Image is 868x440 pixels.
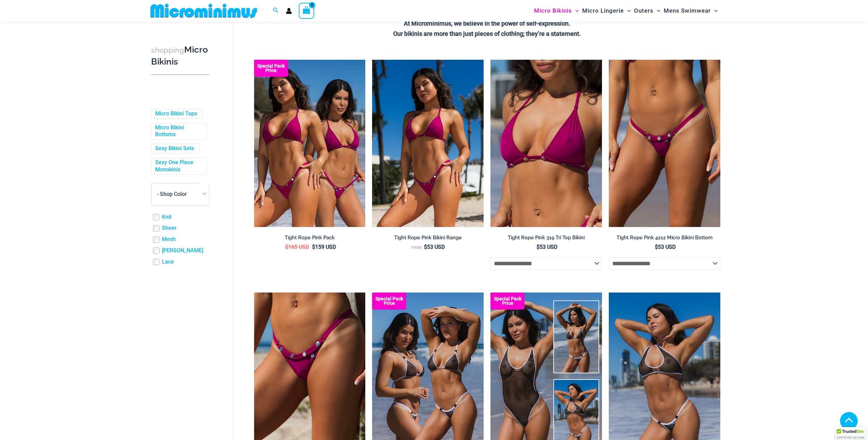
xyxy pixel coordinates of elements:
bdi: 53 USD [536,244,557,250]
img: Tight Rope Pink 319 Top 4228 Thong 05 [372,60,484,227]
a: View Shopping Cart, empty [299,3,314,18]
a: Tight Rope Pink Bikini Range [372,235,484,243]
a: Collection Pack F Collection Pack B (3)Collection Pack B (3) [254,60,366,227]
span: Menu Toggle [572,2,579,19]
img: Tight Rope Pink 319 Top 01 [490,60,602,227]
span: From: [411,245,422,250]
strong: Our bikinis are more than just pieces of clothing; they’re a statement. [393,30,581,37]
span: Micro Bikinis [534,2,572,19]
strong: At Microminimus, we believe in the power of self-expression. [404,20,570,27]
a: Tight Rope Pink 319 Top 4228 Thong 05Tight Rope Pink 319 Top 4228 Thong 06Tight Rope Pink 319 Top... [372,60,484,227]
a: Search icon link [273,6,279,15]
bdi: 53 USD [424,244,445,250]
a: Tight Rope Pink 319 4212 Micro 01Tight Rope Pink 319 4212 Micro 02Tight Rope Pink 319 4212 Micro 02 [609,60,720,227]
a: Tight Rope Pink Pack [254,235,366,243]
span: Outers [634,2,653,19]
h3: Micro Bikinis [151,44,209,68]
span: Menu Toggle [653,2,660,19]
a: Sexy One Piece Monokinis [155,159,202,173]
span: $ [312,244,315,250]
span: Menu Toggle [711,2,718,19]
b: Special Pack Price [372,297,406,306]
a: Mesh [162,236,176,243]
img: MM SHOP LOGO FLAT [148,3,260,18]
a: Micro LingerieMenu ToggleMenu Toggle [580,2,632,19]
h2: Tight Rope Pink 319 Tri Top Bikini [490,235,602,241]
span: shopping [151,46,184,54]
a: Sexy Bikini Sets [155,145,194,152]
span: $ [285,244,288,250]
span: Micro Lingerie [582,2,624,19]
bdi: 165 USD [285,244,309,250]
nav: Site Navigation [531,1,721,20]
img: Tight Rope Pink 319 4212 Micro 01 [609,60,720,227]
a: [PERSON_NAME] [162,247,203,254]
h2: Tight Rope Pink 4212 Micro Bikini Bottom [609,235,720,241]
bdi: 159 USD [312,244,336,250]
span: $ [655,244,658,250]
span: - Shop Color [151,183,209,205]
a: Sheer [162,225,177,232]
b: Special Pack Price [254,64,288,73]
h2: Tight Rope Pink Pack [254,235,366,241]
span: Mens Swimwear [664,2,711,19]
b: Special Pack Price [490,297,525,306]
a: Micro Bikini Tops [155,110,197,117]
a: OutersMenu ToggleMenu Toggle [632,2,662,19]
a: Micro Bikini Bottoms [155,124,202,139]
span: $ [424,244,427,250]
a: Account icon link [286,8,292,14]
a: Knit [162,214,172,221]
span: $ [536,244,540,250]
a: Tight Rope Pink 319 Top 01Tight Rope Pink 319 Top 4228 Thong 06Tight Rope Pink 319 Top 4228 Thong 06 [490,60,602,227]
span: Menu Toggle [624,2,631,19]
h2: Tight Rope Pink Bikini Range [372,235,484,241]
a: Mens SwimwearMenu ToggleMenu Toggle [662,2,719,19]
a: Lace [162,258,174,266]
bdi: 53 USD [655,244,676,250]
span: - Shop Color [157,191,187,197]
div: TrustedSite Certified [835,427,866,440]
a: Tight Rope Pink 4212 Micro Bikini Bottom [609,235,720,243]
a: Micro BikinisMenu ToggleMenu Toggle [532,2,580,19]
img: Collection Pack F [254,60,366,227]
a: Tight Rope Pink 319 Tri Top Bikini [490,235,602,243]
span: - Shop Color [151,183,209,205]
